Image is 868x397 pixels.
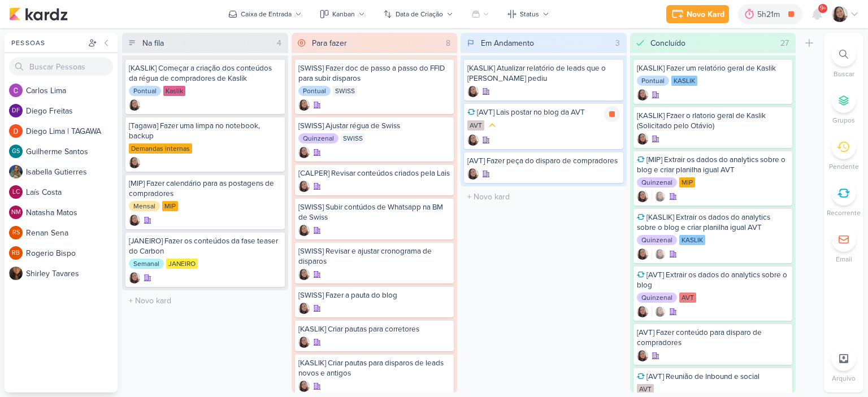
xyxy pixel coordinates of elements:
img: Sharlene Khoury [298,99,310,111]
div: [AVT] Fazer conteúdo para disparo de compradores [637,328,789,348]
img: Sharlene Khoury [637,248,648,260]
div: Criador(a): Sharlene Khoury [129,215,140,226]
img: Sharlene Khoury [637,89,648,101]
img: Shirley Tavares [9,267,23,280]
div: S h i r l e y T a v a r e s [26,268,118,280]
div: Criador(a): Sharlene Khoury [637,191,648,202]
div: [KASLIK] Atualizar relatório de leads que o Otávio pediu [467,63,620,84]
div: R o g e r i o B i s p o [26,247,118,259]
div: L a í s C o s t a [26,186,118,198]
div: Demandas internas [129,143,192,154]
div: Kaslik [163,86,185,96]
div: 4 [272,37,286,49]
div: Guilherme Santos [9,145,23,158]
img: Sharlene Khoury [654,248,666,260]
p: Recorrente [827,208,861,218]
img: Carlos Lima [9,84,23,97]
div: MIP [162,201,178,211]
img: Sharlene Khoury [637,133,648,145]
div: Colaboradores: Sharlene Khoury [652,248,666,260]
p: Buscar [834,69,854,79]
img: Sharlene Khoury [298,269,310,280]
div: D i e g o L i m a | T A G A W A [26,125,118,137]
img: Sharlene Khoury [467,168,479,180]
div: Criador(a): Sharlene Khoury [129,99,140,111]
div: AVT [637,384,654,394]
div: Diego Freitas [9,104,23,117]
div: [SWISS] Fazer doc de passo a passo do FFID para subir disparos [298,63,451,84]
div: Criador(a): Sharlene Khoury [637,133,648,145]
div: [AVT] Fazer peça do disparo de compradores [467,156,620,166]
div: 5h21m [757,8,783,20]
p: Email [836,254,852,264]
div: [AVT] Extrair os dados do analytics sobre o blog [637,270,789,290]
div: Quinzenal [298,133,338,143]
p: NM [11,210,21,216]
div: AVT [679,293,696,303]
p: Arquivo [832,373,856,383]
div: 8 [441,37,455,49]
div: [MIP] Fazer calendário para as postagens de compradores [129,178,281,199]
div: Laís Costa [9,185,23,199]
div: AVT [467,120,484,130]
div: [AVT] Lais postar no blog da AVT [467,107,620,117]
div: JANEIRO [166,259,198,269]
div: Criador(a): Sharlene Khoury [637,89,648,101]
div: [CALPER] Revisar conteúdos criados pela Lais [298,168,451,178]
img: Sharlene Khoury [467,86,479,97]
p: LC [12,189,20,195]
p: RS [12,230,20,236]
div: [KASLIK] Criar pautas para disparos de leads novos e antigos [298,358,451,378]
div: [JANEIRO] Fazer os conteúdos da fase teaser do Carbon [129,236,281,256]
input: + Novo kard [463,189,624,205]
p: Grupos [832,115,855,125]
img: Sharlene Khoury [298,337,310,348]
img: Sharlene Khoury [129,272,140,283]
img: Sharlene Khoury [637,350,648,361]
div: [KASLIK] Criar pautas para corretores [298,324,451,334]
div: Criador(a): Sharlene Khoury [298,337,310,348]
div: [KASLIK] Fazer um relatório geral de Kaslik [637,63,789,73]
img: Diego Lima | TAGAWA [9,124,23,138]
div: Pontual [637,76,669,86]
div: Criador(a): Sharlene Khoury [467,86,479,97]
div: [SWISS] Revisar e ajustar cronograma de disparos [298,246,451,267]
span: 9+ [820,4,826,13]
input: Buscar Pessoas [9,58,113,76]
div: Criador(a): Sharlene Khoury [129,272,140,283]
div: Criador(a): Sharlene Khoury [298,99,310,111]
div: Criador(a): Sharlene Khoury [467,134,479,146]
div: [KASLIK] Fzaer o rlatorio geral de Kaslik (Solicitado pelo Otávio) [637,111,789,131]
img: Sharlene Khoury [467,134,479,146]
div: [AVT] Reunião de Inbound e social [637,372,789,382]
div: Quinzenal [637,293,677,303]
img: Sharlene Khoury [637,191,648,202]
p: Pendente [829,162,859,172]
div: KASLIK [671,76,697,86]
div: Criador(a): Sharlene Khoury [298,181,310,192]
div: Quinzenal [637,235,677,245]
div: SWISS [341,133,365,143]
div: 27 [776,37,793,49]
div: R e n a n S e n a [26,227,118,239]
div: Renan Sena [9,226,23,239]
div: Pessoas [9,38,86,48]
div: Criador(a): Sharlene Khoury [298,269,310,280]
img: Sharlene Khoury [298,303,310,314]
img: Sharlene Khoury [298,381,310,392]
img: Sharlene Khoury [298,181,310,192]
div: Colaboradores: Sharlene Khoury [652,306,666,317]
div: C a r l o s L i m a [26,85,118,97]
img: Isabella Gutierres [9,165,23,178]
div: Parar relógio [604,106,620,122]
img: Sharlene Khoury [129,215,140,226]
div: D i e g o F r e i t a s [26,105,118,117]
div: Pontual [129,86,161,96]
div: Prioridade Média [487,120,498,131]
div: I s a b e l l a G u t i e r r e s [26,166,118,178]
div: [SWISS] Subir contúdos de Whatsapp na BM de Swiss [298,202,451,223]
img: Sharlene Khoury [637,306,648,317]
div: Quinzenal [637,177,677,187]
p: RB [12,250,20,256]
div: Natasha Matos [9,206,23,219]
